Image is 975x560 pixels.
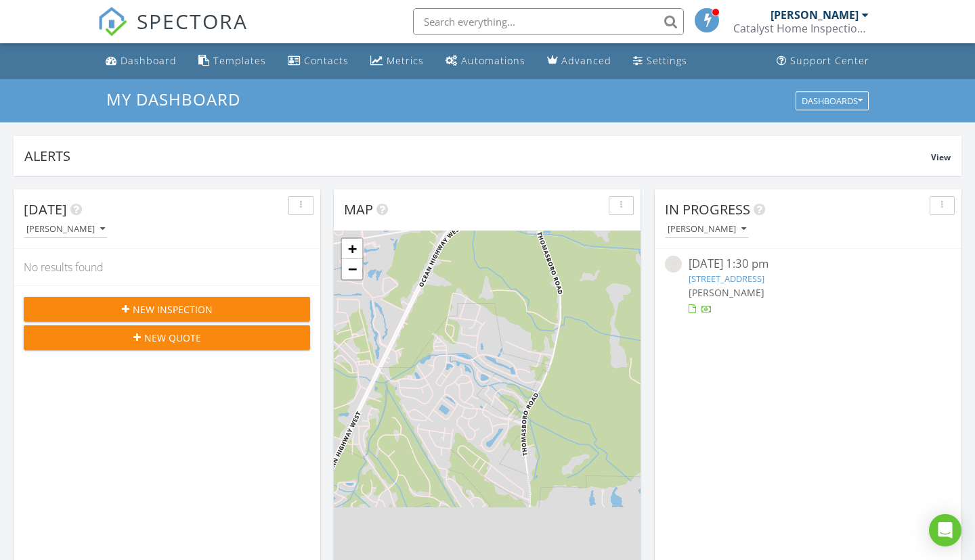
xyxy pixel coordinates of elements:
div: [PERSON_NAME] [668,225,746,234]
button: New Inspection [24,297,310,321]
a: Metrics [365,49,429,74]
a: Automations (Basic) [440,49,531,74]
button: [PERSON_NAME] [24,220,108,239]
div: Support Center [790,54,869,67]
button: Dashboards [796,91,869,110]
div: [PERSON_NAME] [771,8,859,22]
span: In Progress [665,200,750,218]
img: streetview [665,256,682,273]
a: [STREET_ADDRESS] [689,273,764,285]
span: My Dashboard [106,88,240,110]
span: [DATE] [24,200,67,218]
div: Catalyst Home Inspections LLC [733,22,869,35]
div: Metrics [387,54,424,67]
a: Settings [628,49,693,74]
a: Templates [193,49,272,74]
div: Alerts [24,147,931,165]
input: Search everything... [413,8,684,35]
div: Automations [461,54,525,67]
a: Support Center [771,49,875,74]
a: Advanced [542,49,617,74]
a: Zoom in [342,239,362,259]
a: Contacts [282,49,354,74]
div: Open Intercom Messenger [929,514,961,546]
span: View [931,151,951,163]
div: Contacts [304,54,349,67]
div: [DATE] 1:30 pm [689,256,928,273]
span: New Quote [144,331,201,345]
span: New Inspection [133,302,213,317]
button: New Quote [24,325,310,350]
a: Dashboard [100,49,182,74]
a: Zoom out [342,259,362,279]
span: SPECTORA [137,7,248,35]
div: No results found [14,249,320,285]
span: Map [344,200,373,218]
button: [PERSON_NAME] [665,220,749,239]
div: [PERSON_NAME] [26,225,105,234]
div: Dashboards [802,96,863,106]
a: SPECTORA [97,18,248,47]
div: Templates [213,54,266,67]
div: Settings [647,54,687,67]
div: Dashboard [121,54,177,67]
span: [PERSON_NAME] [689,286,764,299]
div: Advanced [561,54,611,67]
a: [DATE] 1:30 pm [STREET_ADDRESS] [PERSON_NAME] [665,256,951,316]
img: The Best Home Inspection Software - Spectora [97,7,127,37]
